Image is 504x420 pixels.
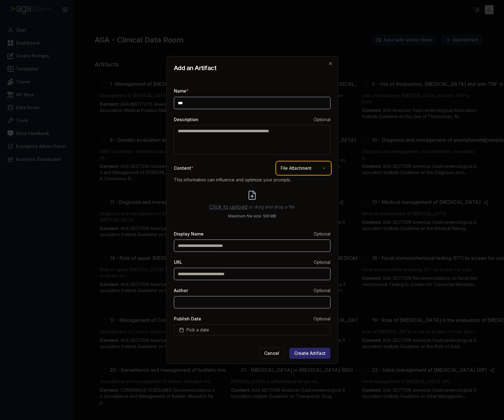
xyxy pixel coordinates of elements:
label: Description [174,117,198,123]
label: Author [174,287,188,294]
button: Cancel [259,348,284,359]
button: Pick a date [174,324,330,335]
span: Maximum file size: 100 MB [228,214,276,219]
h2: Add an Artifact [174,64,330,72]
span: Pick a date [186,327,209,333]
button: Create Artifact [289,348,330,359]
span: Optional [314,117,330,123]
label: Publish Date [174,316,201,322]
span: Optional [314,231,330,237]
label: Display Name [174,231,204,237]
p: or drag and drop a file [209,203,295,211]
span: Optional [314,259,330,265]
span: Click to upload [209,203,248,211]
label: URL [174,259,182,265]
span: Optional [314,316,330,322]
span: Optional [314,287,330,294]
p: This information can influence and optimize your prompts. [174,177,330,183]
label: Name [174,88,189,93]
label: Content [174,165,193,171]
